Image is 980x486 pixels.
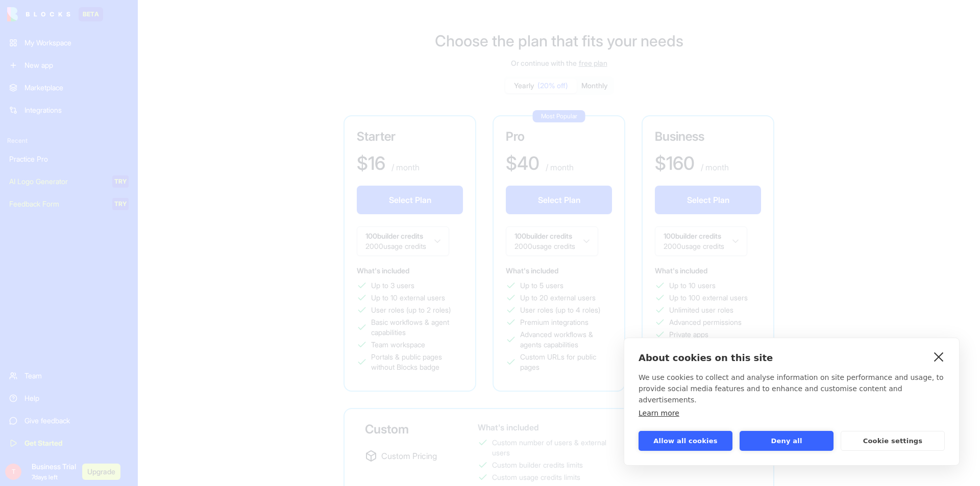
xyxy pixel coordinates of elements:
p: We use cookies to collect and analyse information on site performance and usage, to provide socia... [639,372,945,405]
button: Deny all [740,431,834,451]
button: Cookie settings [841,431,945,451]
button: Allow all cookies [639,431,732,451]
a: close [931,348,947,365]
strong: About cookies on this site [639,352,773,363]
a: Learn more [639,409,679,417]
